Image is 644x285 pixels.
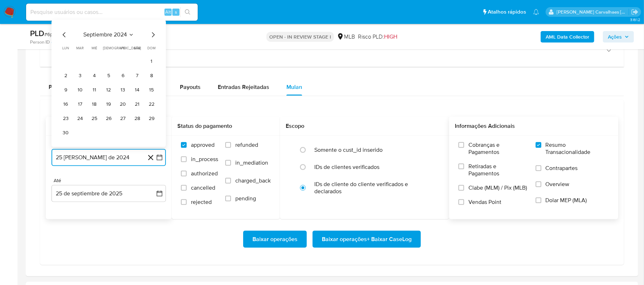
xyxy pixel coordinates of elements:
[180,7,195,17] button: search-icon
[631,8,639,16] a: Sair
[30,39,50,45] b: Person ID
[26,7,198,17] input: Pesquise usuários ou casos...
[165,9,171,15] span: Alt
[557,9,629,15] p: sara.carvalhaes@mercadopago.com.br
[337,33,355,41] div: MLB
[44,31,108,38] span: # 6pp1yoklvlL9I5xwczQDseEh
[546,31,589,42] b: AML Data Collector
[384,32,397,41] span: HIGH
[608,31,622,42] span: Ações
[630,17,640,22] span: 3.161.2
[541,31,594,42] button: AML Data Collector
[30,27,44,39] b: PLD
[266,32,334,42] p: OPEN - IN REVIEW STAGE I
[175,9,177,15] span: s
[51,39,133,45] a: cd67d4a36b9fec7b56d419e7328c0fcd
[603,31,634,42] button: Ações
[358,33,397,41] span: Risco PLD:
[488,8,526,16] span: Atalhos rápidos
[533,9,539,15] a: Notificações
